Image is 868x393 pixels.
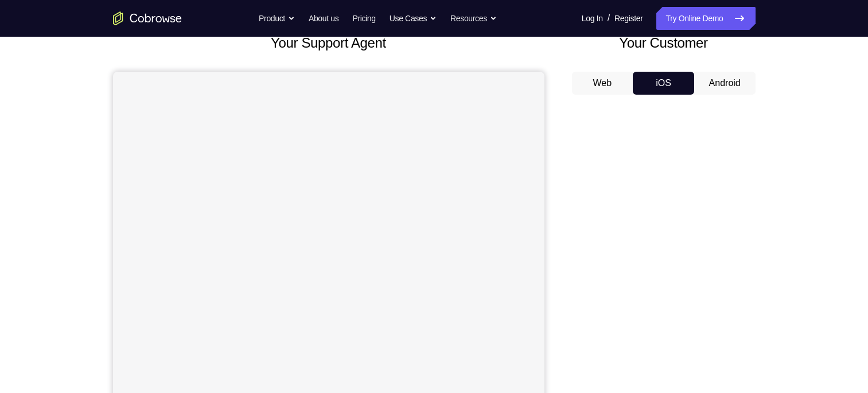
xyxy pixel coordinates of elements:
[633,72,694,95] button: iOS
[450,7,497,30] button: Resources
[582,7,603,30] a: Log In
[390,7,437,30] button: Use Cases
[309,7,338,30] a: About us
[656,7,755,30] a: Try Online Demo
[694,72,756,95] button: Android
[113,33,544,53] h2: Your Support Agent
[614,7,643,30] a: Register
[608,11,610,25] span: /
[113,11,182,25] a: Go to the home page
[572,72,633,95] button: Web
[259,7,295,30] button: Product
[352,7,375,30] a: Pricing
[572,33,756,53] h2: Your Customer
